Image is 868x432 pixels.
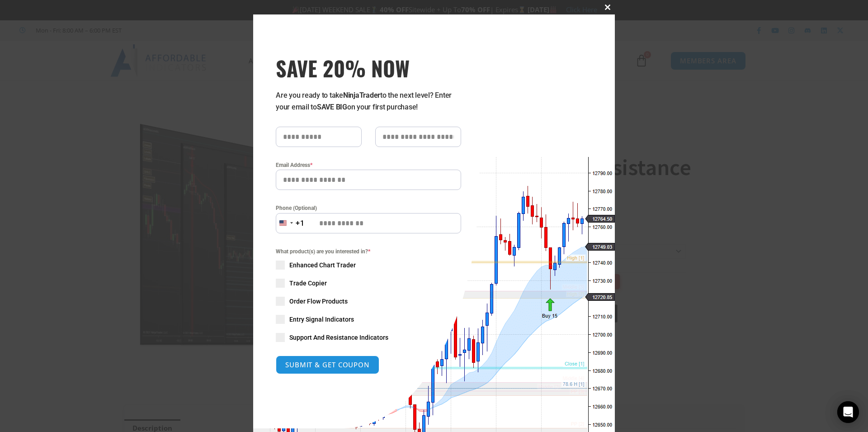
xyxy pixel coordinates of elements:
[289,297,348,306] span: Order Flow Products
[289,279,327,288] span: Trade Copier
[276,161,461,170] label: Email Address
[317,103,347,111] strong: SAVE BIG
[276,55,461,81] span: SAVE 20% NOW
[837,401,859,423] div: Open Intercom Messenger
[276,90,461,113] p: Are you ready to take to the next level? Enter your email to on your first purchase!
[276,213,305,233] button: Selected country
[289,261,356,270] span: Enhanced Chart Trader
[296,218,305,229] div: +1
[276,247,461,256] span: What product(s) are you interested in?
[276,204,461,213] label: Phone (Optional)
[276,279,461,288] label: Trade Copier
[276,315,461,324] label: Entry Signal Indicators
[289,333,388,342] span: Support And Resistance Indicators
[289,315,354,324] span: Entry Signal Indicators
[276,333,461,342] label: Support And Resistance Indicators
[276,297,461,306] label: Order Flow Products
[276,261,461,270] label: Enhanced Chart Trader
[276,356,379,374] button: SUBMIT & GET COUPON
[343,91,380,100] strong: NinjaTrader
